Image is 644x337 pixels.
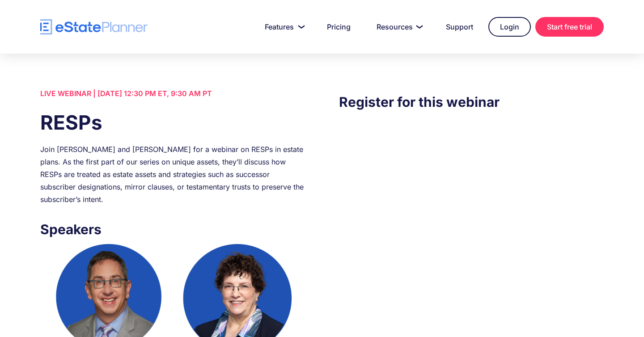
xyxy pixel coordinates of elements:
a: Login [488,17,531,37]
iframe: Form 0 [339,130,604,290]
a: Support [435,18,484,36]
a: Features [254,18,312,36]
a: Resources [366,18,431,36]
h3: Register for this webinar [339,92,604,112]
h1: RESPs [40,109,305,136]
a: Start free trial [535,17,604,37]
h3: Speakers [40,219,305,240]
a: Pricing [316,18,361,36]
div: Join [PERSON_NAME] and [PERSON_NAME] for a webinar on RESPs in estate plans. As the first part of... [40,143,305,206]
a: home [40,19,148,35]
div: LIVE WEBINAR | [DATE] 12:30 PM ET, 9:30 AM PT [40,87,305,100]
